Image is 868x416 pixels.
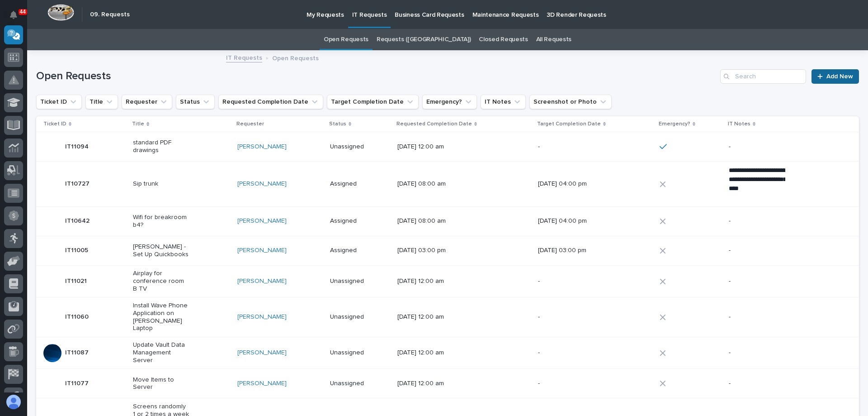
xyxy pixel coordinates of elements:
[327,95,419,109] button: Target Completion Date
[237,143,287,151] a: [PERSON_NAME]
[237,180,287,188] a: [PERSON_NAME]
[729,277,785,285] p: -
[36,95,82,109] button: Ticket ID
[272,53,319,62] p: Open Requests
[720,69,806,84] input: Search
[236,119,264,129] p: Requester
[538,277,594,285] p: -
[218,95,323,109] button: Requested Completion Date
[537,119,601,129] p: Target Completion Date
[36,206,859,236] tr: IT10642IT10642 Wifi for breakroom b4?[PERSON_NAME] Assigned[DATE] 08:00 am[DATE] 04:00 pm-
[397,313,454,321] p: [DATE] 12:00 am
[330,217,387,225] p: Assigned
[43,119,66,129] p: Ticket ID
[422,95,477,109] button: Emergency?
[65,215,91,225] p: IT10642
[330,247,387,254] p: Assigned
[729,313,785,321] p: -
[36,236,859,265] tr: IT11005IT11005 [PERSON_NAME] - Set Up Quickbooks[PERSON_NAME] Assigned[DATE] 03:00 pm[DATE] 03:00...
[397,247,454,254] p: [DATE] 03:00 pm
[826,73,853,80] span: Add New
[237,247,287,254] a: [PERSON_NAME]
[65,378,90,387] p: IT11077
[479,29,528,50] a: Closed Requests
[237,313,287,321] a: [PERSON_NAME]
[237,217,287,225] a: [PERSON_NAME]
[397,277,454,285] p: [DATE] 12:00 am
[122,95,172,109] button: Requester
[133,139,189,154] p: standard PDF drawings
[133,376,189,392] p: Move Items to Server
[330,143,387,151] p: Unassigned
[538,180,594,188] p: [DATE] 04:00 pm
[36,132,859,162] tr: IT11094IT11094 standard PDF drawings[PERSON_NAME] Unassigned[DATE] 12:00 am--
[659,119,690,129] p: Emergency?
[529,95,612,109] button: Screenshot or Photo
[330,313,387,321] p: Unassigned
[133,341,189,364] p: Update Vault Data Management Server
[65,141,90,151] p: IT11094
[538,313,594,321] p: -
[538,349,594,357] p: -
[396,119,472,129] p: Requested Completion Date
[133,214,189,229] p: Wifi for breakroom b4?
[133,270,189,292] p: Airplay for conference room B TV
[538,380,594,387] p: -
[133,243,189,258] p: [PERSON_NAME] - Set Up Quickbooks
[397,217,454,225] p: [DATE] 08:00 am
[324,29,368,50] a: Open Requests
[226,52,262,62] a: IT Requests
[538,217,594,225] p: [DATE] 04:00 pm
[36,70,717,83] h1: Open Requests
[538,247,594,254] p: [DATE] 03:00 pm
[36,297,859,337] tr: IT11060IT11060 Install Wave Phone Application on [PERSON_NAME] Laptop[PERSON_NAME] Unassigned[DAT...
[330,180,387,188] p: Assigned
[90,11,130,19] h2: 09. Requests
[65,347,90,357] p: IT11087
[330,349,387,357] p: Unassigned
[397,143,454,151] p: [DATE] 12:00 am
[4,5,23,24] button: Notifications
[65,245,90,254] p: IT11005
[36,162,859,207] tr: IT10727IT10727 Sip trunk[PERSON_NAME] Assigned[DATE] 08:00 am[DATE] 04:00 pm**** **** **** **** *...
[65,311,90,321] p: IT11060
[377,29,471,50] a: Requests ([GEOGRAPHIC_DATA])
[330,277,387,285] p: Unassigned
[85,95,118,109] button: Title
[397,349,454,357] p: [DATE] 12:00 am
[11,11,23,25] div: Notifications44
[65,178,91,188] p: IT10727
[397,180,454,188] p: [DATE] 08:00 am
[538,143,594,151] p: -
[36,337,859,369] tr: IT11087IT11087 Update Vault Data Management Server[PERSON_NAME] Unassigned[DATE] 12:00 am--
[133,302,189,332] p: Install Wave Phone Application on [PERSON_NAME] Laptop
[397,380,454,387] p: [DATE] 12:00 am
[728,119,750,129] p: IT Notes
[47,4,74,21] img: Workspace Logo
[237,277,287,285] a: [PERSON_NAME]
[65,276,89,285] p: IT11021
[329,119,346,129] p: Status
[36,369,859,398] tr: IT11077IT11077 Move Items to Server[PERSON_NAME] Unassigned[DATE] 12:00 am--
[133,180,189,188] p: Sip trunk
[4,392,23,411] button: users-avatar
[729,247,785,254] p: -
[729,143,785,151] p: -
[36,265,859,297] tr: IT11021IT11021 Airplay for conference room B TV[PERSON_NAME] Unassigned[DATE] 12:00 am--
[729,217,785,225] p: -
[330,380,387,387] p: Unassigned
[132,119,144,129] p: Title
[237,380,287,387] a: [PERSON_NAME]
[811,69,859,84] a: Add New
[729,380,785,387] p: -
[176,95,215,109] button: Status
[536,29,571,50] a: All Requests
[20,9,26,15] p: 44
[237,349,287,357] a: [PERSON_NAME]
[481,95,526,109] button: IT Notes
[729,349,785,357] p: -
